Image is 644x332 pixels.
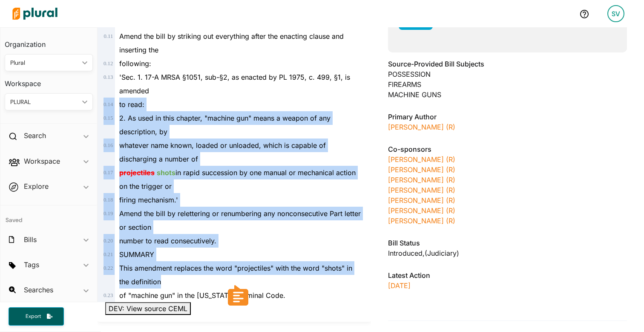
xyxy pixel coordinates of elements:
h3: Primary Author [388,112,627,122]
span: 0 . 17 [103,170,113,176]
div: PLURAL [10,98,79,107]
a: [PERSON_NAME] (R) [388,123,455,131]
h3: Source-Provided Bill Subjects [388,59,627,69]
h3: Organization [5,32,93,51]
div: Introduced , ( ) [388,248,627,258]
span: following: [119,59,151,68]
del: projectiles [119,168,155,177]
div: MACHINE GUNS [388,89,627,100]
ins: shots [157,168,175,177]
h3: Latest Action [388,270,627,280]
span: Amend the bill by relettering or renumbering any nonconsecutive Part letter or section [119,209,361,231]
h2: Searches [24,285,53,294]
div: Plural [10,58,79,67]
button: Export [9,307,64,326]
span: Judiciary [427,249,457,257]
h3: Bill Status [388,238,627,248]
span: 0 . 22 [103,265,113,271]
h2: Tags [24,260,39,269]
p: [DATE] [388,280,627,291]
span: whatever name known, loaded or unloaded, which is capable of discharging a number of [119,141,326,163]
a: [PERSON_NAME] (R) [388,217,455,225]
span: 0 . 16 [103,142,113,148]
div: POSSESSION [388,69,627,79]
span: number to read consecutively. [119,237,216,245]
span: Export [20,313,47,320]
h3: Co-sponsors [388,144,627,154]
span: 0 . 21 [103,251,113,257]
span: 0 . 15 [103,115,113,121]
span: 'Sec. 1. 17-A MRSA §1051, sub-§2, as enacted by PL 1975, c. 499, §1, is amended [119,73,350,95]
h4: Saved [0,205,97,226]
a: [PERSON_NAME] (R) [388,206,455,215]
span: SUMMARY [119,250,154,259]
span: in rapid succession by one manual or mechanical action on the trigger or [119,168,356,191]
h2: Explore [24,182,49,191]
h2: Bills [24,235,37,244]
iframe: Intercom live chat [615,303,635,323]
span: to read: [119,100,144,109]
span: firing mechanism.' [119,196,178,204]
a: [PERSON_NAME] (R) [388,176,455,184]
span: This amendment replaces the word "projectiles" with the word "shots" in the definition [119,264,352,286]
div: FIREARMS [388,79,627,89]
a: [PERSON_NAME] (R) [388,155,455,164]
a: [PERSON_NAME] (R) [388,186,455,194]
h2: Search [24,131,46,140]
span: Amend the bill by striking out everything after the enacting clause and inserting the [119,32,344,54]
a: [PERSON_NAME] (R) [388,196,455,205]
span: 0 . 14 [103,101,113,107]
h3: Workspace [5,71,93,90]
span: 0 . 23 [103,292,113,298]
span: 0 . 19 [103,211,113,217]
span: 0 . 11 [103,33,113,39]
span: 0 . 13 [103,74,113,80]
span: 0 . 20 [103,238,113,244]
span: of "machine gun" in the [US_STATE] Criminal Code. [119,291,285,300]
span: 0 . 12 [103,61,113,66]
button: DEV: View source CEML [105,302,191,315]
span: 2. As used in this chapter, "machine gun" means a weapon of any description, by [119,114,331,136]
span: 0 . 18 [103,197,113,203]
a: [PERSON_NAME] (R) [388,165,455,174]
h2: Workspace [24,156,60,166]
